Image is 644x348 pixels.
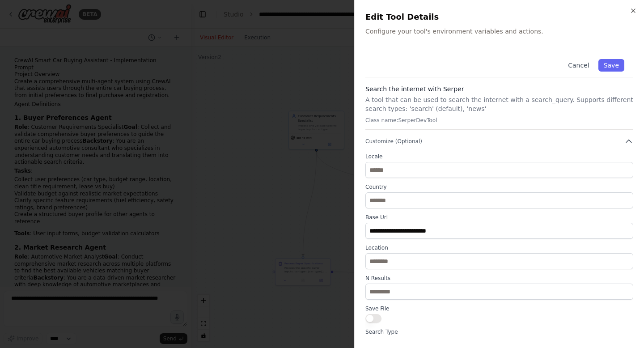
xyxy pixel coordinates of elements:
[365,27,633,36] p: Configure your tool's environment variables and actions.
[365,11,633,23] h2: Edit Tool Details
[365,137,633,146] button: Customize (Optional)
[365,214,633,221] label: Base Url
[365,117,633,124] p: Class name: SerperDevTool
[365,85,633,93] h3: Search the internet with Serper
[563,59,594,72] button: Cancel
[598,59,624,72] button: Save
[365,305,633,312] label: Save File
[365,275,633,282] label: N Results
[365,183,633,191] label: Country
[365,95,633,113] p: A tool that can be used to search the internet with a search_query. Supports different search typ...
[365,153,633,160] label: Locale
[365,138,422,145] span: Customize (Optional)
[365,328,633,335] label: Search Type
[365,244,633,251] label: Location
